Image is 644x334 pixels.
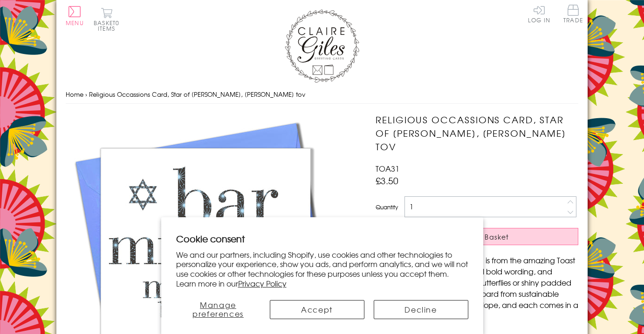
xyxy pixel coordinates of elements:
[66,19,84,27] span: Menu
[176,232,468,245] h2: Cookie consent
[376,163,399,174] span: TOA31
[376,113,578,153] h1: Religious Occassions Card, Star of [PERSON_NAME], [PERSON_NAME] tov
[85,90,87,99] span: ›
[66,6,84,26] button: Menu
[528,5,550,23] a: Log In
[66,90,83,99] a: Home
[563,5,583,25] a: Trade
[270,300,364,319] button: Accept
[89,90,305,99] span: Religious Occassions Card, Star of [PERSON_NAME], [PERSON_NAME] tov
[374,300,468,319] button: Decline
[376,203,398,211] label: Quantity
[285,9,359,83] img: Claire Giles Greetings Cards
[66,85,578,104] nav: breadcrumbs
[94,7,119,31] button: Basket0 items
[98,19,119,33] span: 0 items
[376,174,398,187] span: £3.50
[238,278,287,289] a: Privacy Policy
[192,299,244,319] span: Manage preferences
[563,5,583,23] span: Trade
[176,300,260,319] button: Manage preferences
[176,250,468,288] p: We and our partners, including Shopify, use cookies and other technologies to personalize your ex...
